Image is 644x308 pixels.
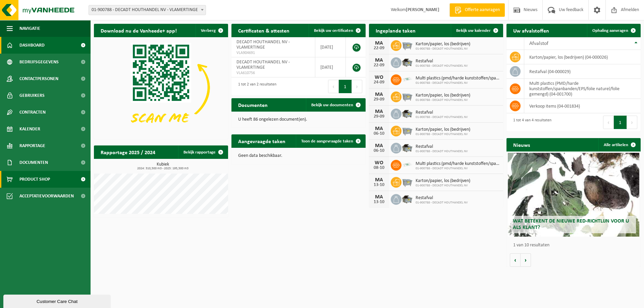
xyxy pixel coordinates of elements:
[416,144,468,149] span: Restafval
[416,149,468,153] span: 01-900788 - DECADT HOUTHANDEL NV
[372,109,386,114] div: MA
[463,7,501,13] span: Offerte aanvragen
[97,167,228,170] span: 2024: 310,500 m3 - 2025: 195,500 m3
[196,24,227,37] button: Verberg
[94,37,228,138] img: Download de VHEPlus App
[19,54,59,70] span: Bedrijfsgegevens
[19,20,40,37] span: Navigatie
[598,138,640,151] a: Alle artikelen
[506,24,556,37] h2: Uw afvalstoffen
[94,24,183,37] h2: Download nu de Vanheede+ app!
[369,24,422,37] h2: Ingeplande taken
[238,153,359,158] p: Geen data beschikbaar.
[451,24,502,37] a: Bekijk uw kalender
[401,159,413,170] img: LP-SK-00500-LPE-16
[506,138,537,151] h2: Nieuws
[372,92,386,97] div: MA
[328,80,339,93] button: Previous
[238,117,359,122] p: U heeft 86 ongelezen document(en).
[416,42,470,47] span: Karton/papier, los (bedrijven)
[456,28,491,33] span: Bekijk uw kalender
[524,79,641,99] td: multi plastics (PMD/harde kunststoffen/spanbanden/EPS/folie naturel/folie gemengd) (04-001700)
[587,24,640,37] a: Ophaling aanvragen
[236,70,310,76] span: VLA610756
[416,64,468,68] span: 01-900788 - DECADT HOUTHANDEL NV
[401,193,413,204] img: WB-5000-GAL-GY-01
[524,50,641,64] td: karton/papier, los (bedrijven) (04-000026)
[416,59,468,64] span: Restafval
[449,3,505,17] a: Offerte aanvragen
[372,41,386,46] div: MA
[311,103,353,107] span: Bekijk uw documenten
[231,24,296,37] h2: Certificaten & attesten
[372,194,386,200] div: MA
[401,90,413,102] img: WB-2500-GAL-GY-01
[401,142,413,153] img: WB-5000-GAL-GY-01
[416,127,470,132] span: Karton/papier, los (bedrijven)
[372,131,386,136] div: 06-10
[627,116,637,129] button: Next
[315,57,346,77] td: [DATE]
[236,60,290,70] span: DECADT HOUTHANDEL NV - VLAMERTINGE
[416,47,470,51] span: 01-900788 - DECADT HOUTHANDEL NV
[401,108,413,119] img: WB-5000-GAL-GY-01
[524,64,641,79] td: restafval (04-000029)
[416,93,470,98] span: Karton/papier, los (bedrijven)
[315,37,346,57] td: [DATE]
[352,80,362,93] button: Next
[416,184,470,188] span: 01-900788 - DECADT HOUTHANDEL NV
[513,243,637,248] p: 1 van 10 resultaten
[416,98,470,102] span: 01-900788 - DECADT HOUTHANDEL NV
[416,115,468,119] span: 01-900788 - DECADT HOUTHANDEL NV
[416,201,468,205] span: 01-900788 - DECADT HOUTHANDEL NV
[508,153,639,237] a: Wat betekent de nieuwe RED-richtlijn voor u als klant?
[339,80,352,93] button: 1
[521,253,531,267] button: Volgende
[89,5,206,15] span: 01-900788 - DECADT HOUTHANDEL NV - VLAMERTINGE
[401,56,413,68] img: WB-5000-GAL-GY-01
[401,73,413,85] img: LP-SK-00500-LPE-16
[401,125,413,136] img: WB-2500-GAL-GY-01
[416,161,500,167] span: Multi plastics (pmd/harde kunststoffen/spanbanden/eps/folie naturel/folie gemeng...
[529,41,548,46] span: Afvalstof
[231,134,292,147] h2: Aangevraagde taken
[401,39,413,51] img: WB-2500-GAL-GY-01
[401,176,413,187] img: WB-2500-GAL-GY-01
[19,37,45,54] span: Dashboard
[372,160,386,166] div: WO
[296,134,365,148] a: Toon de aangevraagde taken
[510,253,521,267] button: Vorige
[235,79,276,94] div: 1 tot 2 van 2 resultaten
[89,5,206,15] span: 01-900788 - DECADT HOUTHANDEL NV - VLAMERTINGE
[19,171,50,188] span: Product Shop
[372,143,386,148] div: MA
[416,178,470,184] span: Karton/papier, los (bedrijven)
[19,87,45,104] span: Gebruikers
[3,293,112,308] iframe: chat widget
[236,40,290,50] span: DECADT HOUTHANDEL NV - VLAMERTINGE
[372,126,386,131] div: MA
[406,7,439,12] strong: [PERSON_NAME]
[178,145,227,159] a: Bekijk rapportage
[416,110,468,115] span: Restafval
[416,195,468,201] span: Restafval
[231,98,274,111] h2: Documenten
[510,115,551,130] div: 1 tot 4 van 4 resultaten
[19,188,74,204] span: Acceptatievoorwaarden
[372,46,386,51] div: 22-09
[372,58,386,63] div: MA
[19,137,45,154] span: Rapportage
[513,219,629,230] span: Wat betekent de nieuwe RED-richtlijn voor u als klant?
[372,75,386,80] div: WO
[416,167,500,171] span: 01-900788 - DECADT HOUTHANDEL NV
[306,98,365,112] a: Bekijk uw documenten
[19,154,48,171] span: Documenten
[372,183,386,187] div: 13-10
[524,99,641,113] td: verkoop items (04-001834)
[372,80,386,85] div: 24-09
[416,81,500,85] span: 01-900788 - DECADT HOUTHANDEL NV
[19,104,46,121] span: Contracten
[614,116,627,129] button: 1
[372,177,386,183] div: MA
